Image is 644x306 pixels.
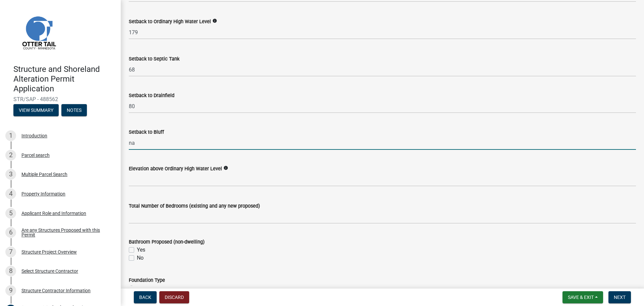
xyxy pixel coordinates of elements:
[129,240,205,245] label: Bathroom Proposed (non-dwelling)
[21,269,78,273] div: Select Structure Contractor
[212,18,217,23] i: info
[608,291,631,303] button: Next
[21,228,110,237] div: Are any Structures Proposed with this Permit
[13,96,107,102] span: STR/SAP - 488562
[129,130,164,135] label: Setback to Bluff
[223,166,228,170] i: info
[5,247,16,257] div: 7
[129,93,174,98] label: Setback to Drainfield
[5,169,16,180] div: 3
[5,130,16,141] div: 1
[5,227,16,238] div: 6
[5,188,16,199] div: 4
[129,167,222,171] label: Elevation above Ordinary High Water Level
[5,150,16,161] div: 2
[129,278,165,283] label: Foundation Type
[21,191,65,196] div: Property Information
[61,104,87,116] button: Notes
[21,288,91,293] div: Structure Contractor Information
[614,295,626,300] span: Next
[129,19,211,24] label: Setback to Ordinary High Water Level
[61,108,87,114] wm-modal-confirm: Notes
[21,153,50,158] div: Parcel search
[5,285,16,296] div: 9
[5,208,16,219] div: 5
[21,172,67,177] div: Multiple Parcel Search
[13,64,115,93] h4: Structure and Shoreland Alteration Permit Application
[134,291,157,303] button: Back
[21,211,86,216] div: Applicant Role and Information
[13,7,64,57] img: Otter Tail County, Minnesota
[139,295,151,300] span: Back
[562,291,603,303] button: Save & Exit
[159,291,189,303] button: Discard
[129,57,179,61] label: Setback to Septic Tank
[137,246,145,254] label: Yes
[13,108,59,114] wm-modal-confirm: Summary
[568,295,594,300] span: Save & Exit
[13,104,59,116] button: View Summary
[5,266,16,276] div: 8
[129,204,260,209] label: Total Number of Bedrooms (existing and any new proposed)
[21,250,77,254] div: Structure Project Overview
[21,133,47,138] div: Introduction
[137,284,168,292] label: Floating Slab
[137,254,144,262] label: No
